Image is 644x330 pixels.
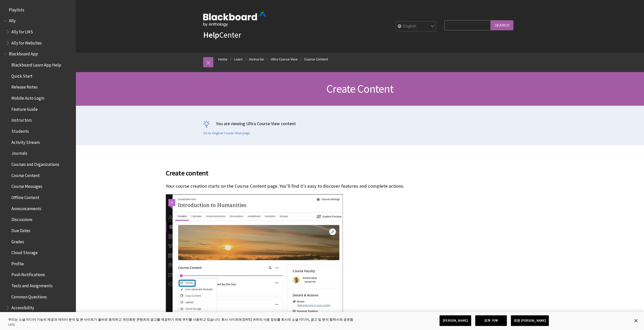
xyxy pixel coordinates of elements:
[11,149,27,156] span: Journals
[203,120,517,127] p: You are viewing Ultra Course View content
[11,61,61,68] span: Blackboard Learn App Help
[11,127,29,134] span: Students
[11,160,59,167] span: Courses and Organizations
[3,6,73,14] nav: Book outline for Playlists
[234,56,243,62] a: Learn
[11,193,39,200] span: Offline Content
[3,50,73,323] nav: Book outline for Blackboard App Help
[203,30,219,40] strong: Help
[11,171,40,178] span: Course Content
[11,237,24,244] span: Grades
[396,21,436,32] select: Site Language Selector
[11,83,38,90] span: Release Notes
[9,17,16,24] span: Ally
[491,20,513,30] input: Search
[11,226,30,233] span: Due Dates
[9,6,24,12] span: Playlists
[218,56,227,62] a: Home
[11,304,34,311] span: Accessibility
[11,105,38,112] span: Feature Guide
[203,12,266,27] img: Blackboard by Anthology
[475,315,507,326] button: 모두 거부
[249,56,264,62] a: Instructor
[271,56,298,62] a: Ultra Course View
[630,315,641,326] button: 닫기
[11,248,38,255] span: Cloud Storage
[9,50,38,57] span: Blackboard App
[166,168,480,178] span: Create content
[166,183,480,189] p: Your course creation starts on the Course Content page. You'll find it's easy to discover feature...
[511,315,549,326] button: 모든 [PERSON_NAME]
[203,30,241,40] a: HelpCenter
[203,131,251,136] a: Go to Original Course View page.
[304,56,328,62] a: Course Content
[11,72,32,79] span: Quick Start
[11,271,45,277] span: Push Notifications
[8,317,354,327] div: 우리는 소셜 미디어 기능의 제공과 데이터 분석 및 본 사이트가 올바로 동작하고 개인화된 콘텐츠와 광고를 제공하기 위해 쿠키를 사용하고 있습니다. 회사 사이트에 [DATE] 귀...
[11,39,42,46] span: Ally for Websites
[11,182,42,189] span: Course Messages
[11,215,32,222] span: Discussions
[11,293,47,299] span: Common Questions
[3,17,73,47] nav: Book outline for Anthology Ally Help
[11,204,41,211] span: Announcements
[11,94,44,101] span: Mobile Auto Login
[11,281,53,288] span: Tests and Assignments
[440,315,471,326] button: [PERSON_NAME]
[11,259,24,266] span: Profile
[11,138,40,145] span: Activity Stream
[11,116,32,123] span: Instructors
[11,28,33,34] span: Ally for LMS
[326,82,393,96] span: Create Content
